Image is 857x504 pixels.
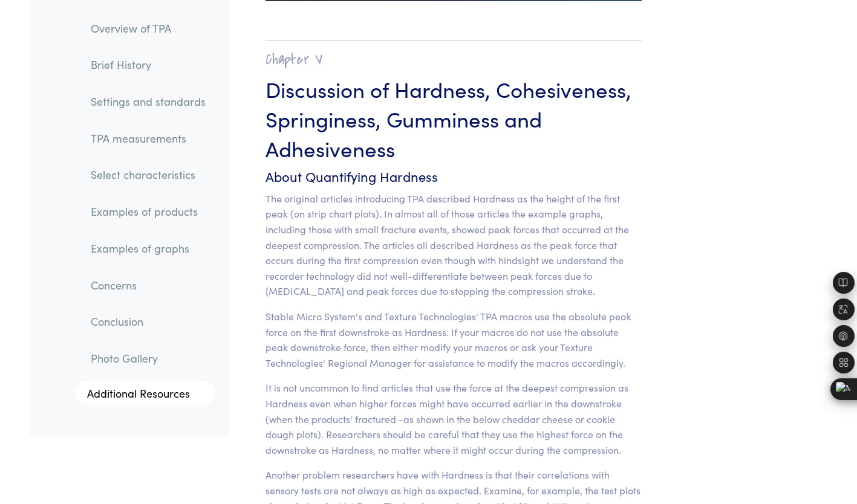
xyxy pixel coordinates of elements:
h6: About Quantifying Hardness [266,167,642,186]
p: The original articles introducing TPA described Hardness as the height of the first peak (on stri... [266,191,642,299]
h3: Discussion of Hardness, Cohesiveness, Springiness, Gumminess and Adhesiveness [266,74,642,163]
h2: Chapter V [266,50,642,69]
a: Settings and standards [81,88,215,115]
a: Concerns [81,271,215,299]
a: Select characteristics [81,161,215,189]
a: Additional Resources [75,381,215,405]
a: Photo Gallery [81,344,215,372]
a: Examples of graphs [81,234,215,262]
a: Conclusion [81,308,215,336]
a: Overview of TPA [81,15,215,42]
p: It is not uncommon to find articles that use the force at the deepest compression as Hardness eve... [266,380,642,457]
a: TPA measurements [81,124,215,152]
a: Examples of products [81,198,215,226]
p: Stable Micro System's and Texture Technologies' TPA macros use the absolute peak force on the fir... [266,309,642,370]
a: Brief History [81,51,215,79]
